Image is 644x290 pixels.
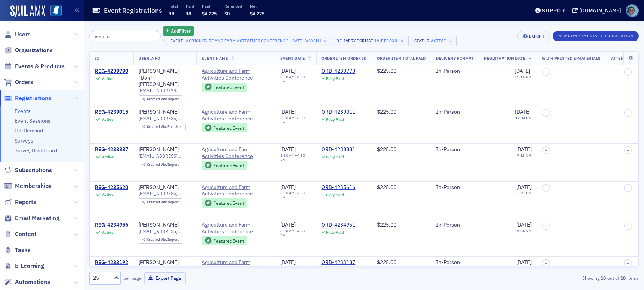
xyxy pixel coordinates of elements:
span: × [322,38,329,44]
a: Automations [4,278,50,286]
a: Tasks [4,246,31,254]
a: Surveys [15,137,33,144]
a: REG-4239015 [95,109,128,116]
time: 3:44 PM [517,266,532,271]
a: REG-4235620 [95,184,128,191]
a: Events & Products [4,62,65,71]
a: Agriculture and Farm Activities Conference [202,259,270,272]
div: [PERSON_NAME] [139,259,179,266]
span: [DATE] [515,68,530,74]
div: [PERSON_NAME] [139,146,179,153]
div: – [280,75,311,84]
span: $4,275 [250,11,264,17]
div: Import [147,97,179,101]
a: ORD-4234951 [321,222,355,228]
span: Attended [611,56,632,61]
div: REG-4234956 [95,222,128,228]
a: [PERSON_NAME] "Don" [PERSON_NAME] [139,68,191,88]
div: Agriculture and Farm Activities Conference [[DATE] 8:30am] [186,37,321,44]
span: [EMAIL_ADDRESS][DOMAIN_NAME] [139,228,191,234]
div: Featured Event [213,126,244,130]
span: – [627,70,629,74]
div: Support [542,7,568,14]
span: Created Via : [147,124,168,129]
div: Import [147,238,179,242]
div: Fully Paid [326,230,344,235]
a: [PERSON_NAME] [139,109,179,116]
a: Users [4,30,31,39]
span: Created Via : [147,237,168,242]
a: Orders [4,78,33,86]
span: Registration Date [484,56,525,61]
div: Fully Paid [326,192,344,197]
a: Agriculture and Farm Activities Conference [202,184,270,197]
span: Orders [15,78,33,86]
span: ID [95,56,99,61]
time: 8:30 AM [280,190,295,195]
div: 25 [93,274,109,282]
div: Import [147,200,179,204]
span: – [627,148,629,153]
p: Refunded [224,3,242,9]
span: Agriculture and Farm Activities Conference [202,109,270,122]
a: Registrations [4,94,51,102]
div: Featured Event [213,85,244,89]
time: 8:30 AM [280,115,295,120]
span: Created Via : [147,200,168,204]
div: [PERSON_NAME] [139,184,179,191]
time: 9:13 AM [517,153,532,158]
span: – [545,148,547,153]
time: 12:34 PM [515,115,532,120]
a: REG-4238887 [95,146,128,153]
div: Featured Event [202,83,247,92]
span: E-Learning [15,262,44,270]
div: End User [147,125,182,129]
div: Featured Event [202,236,247,246]
a: Email Marketing [4,214,60,222]
span: [DATE] [280,184,296,191]
div: Fully Paid [326,117,344,122]
span: [DATE] [516,184,532,191]
a: Agriculture and Farm Activities Conference [202,146,270,159]
a: E-Learning [4,262,44,270]
span: User Info [139,56,160,61]
a: SailAMX [10,5,45,17]
a: ORD-4238881 [321,146,355,153]
a: Events [15,108,31,114]
a: REG-4233192 [95,259,128,266]
div: Created Via: Import [139,236,182,244]
div: Featured Event [213,201,244,205]
a: Organizations [4,46,53,54]
time: 4:30 PM [280,74,305,84]
a: Event Sessions [15,117,51,124]
span: Email Marketing [15,214,60,222]
span: [DATE] [516,221,532,228]
div: Delivery Format [336,38,373,43]
time: 4:21 PM [517,190,532,195]
span: Created Via : [147,96,168,101]
img: SailAMX [50,5,62,17]
h1: Event Registrations [104,6,162,15]
span: $225.00 [377,146,396,153]
button: AddFilter [163,26,194,36]
span: – [545,111,547,115]
a: ORD-4233187 [321,259,355,266]
div: Featured Event [213,239,244,243]
a: Agriculture and Farm Activities Conference [202,222,270,235]
a: Subscriptions [4,166,52,174]
div: Event [169,38,185,43]
span: – [627,111,629,115]
label: per page [123,275,142,281]
span: Created Via : [147,162,168,167]
span: $4,275 [202,11,217,17]
div: ORD-4239011 [321,109,355,116]
span: × [447,38,454,44]
div: – [280,266,311,276]
div: Featured Event [202,123,247,133]
div: Fully Paid [326,76,344,81]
